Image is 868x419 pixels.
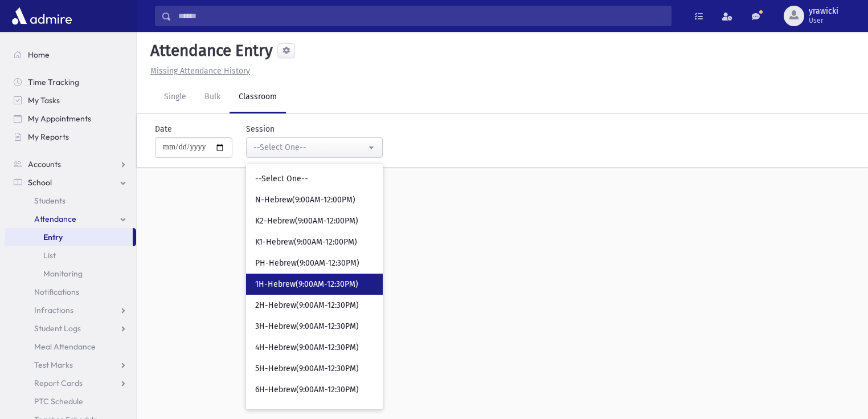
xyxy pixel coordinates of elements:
[28,50,50,60] span: Home
[255,363,359,375] span: 5H-Hebrew(9:00AM-12:30PM)
[28,132,69,142] span: My Reports
[34,214,76,224] span: Attendance
[9,5,75,27] img: AdmirePro
[34,341,96,352] span: Meal Attendance
[28,159,61,169] span: Accounts
[5,337,136,356] a: Meal Attendance
[5,246,136,265] a: List
[5,128,136,146] a: My Reports
[255,300,359,311] span: 2H-Hebrew(9:00AM-12:30PM)
[155,82,195,113] a: Single
[28,77,79,87] span: Time Tracking
[171,6,671,26] input: Search
[255,384,359,396] span: 6H-Hebrew(9:00AM-12:30PM)
[255,342,359,353] span: 4H-Hebrew(9:00AM-12:30PM)
[5,319,136,337] a: Student Logs
[146,41,273,60] h5: Attendance Entry
[5,374,136,392] a: Report Cards
[246,123,275,135] label: Session
[43,269,83,279] span: Monitoring
[246,137,383,158] button: --Select One--
[5,155,136,173] a: Accounts
[230,82,286,113] a: Classroom
[28,95,60,105] span: My Tasks
[5,283,136,301] a: Notifications
[34,323,81,333] span: Student Logs
[255,237,357,248] span: K1-Hebrew(9:00AM-12:00PM)
[5,91,136,109] a: My Tasks
[34,396,83,406] span: PTC Schedule
[809,7,838,16] span: yrawicki
[5,392,136,410] a: PTC Schedule
[5,301,136,319] a: Infractions
[150,66,250,76] u: Missing Attendance History
[255,215,358,227] span: K2-Hebrew(9:00AM-12:00PM)
[5,73,136,91] a: Time Tracking
[255,321,359,332] span: 3H-Hebrew(9:00AM-12:30PM)
[34,287,79,297] span: Notifications
[34,378,83,388] span: Report Cards
[5,228,133,246] a: Entry
[43,250,56,261] span: List
[195,82,230,113] a: Bulk
[809,16,838,25] span: User
[5,356,136,374] a: Test Marks
[255,194,355,206] span: N-Hebrew(9:00AM-12:00PM)
[5,265,136,283] a: Monitoring
[28,113,91,124] span: My Appointments
[28,177,52,188] span: School
[34,305,73,315] span: Infractions
[146,66,250,76] a: Missing Attendance History
[5,173,136,192] a: School
[253,141,366,153] div: --Select One--
[5,210,136,228] a: Attendance
[34,196,65,206] span: Students
[5,192,136,210] a: Students
[155,123,172,135] label: Date
[255,258,359,269] span: PH-Hebrew(9:00AM-12:30PM)
[5,109,136,128] a: My Appointments
[5,46,136,64] a: Home
[34,360,73,370] span: Test Marks
[43,232,63,242] span: Entry
[255,279,358,290] span: 1H-Hebrew(9:00AM-12:30PM)
[255,173,308,185] span: --Select One--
